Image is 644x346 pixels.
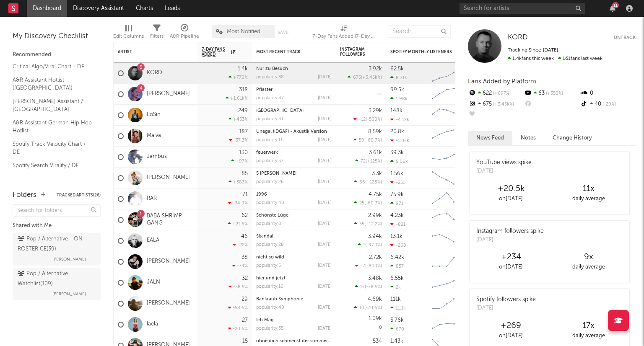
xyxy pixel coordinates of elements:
div: Instagram followers spike [476,227,544,236]
div: 971 [390,201,403,206]
div: popularity: 11 [256,138,283,142]
div: 318 [239,87,248,93]
a: Unegal (IDGAF) - Akustik Version [256,129,327,134]
div: 39.3k [390,150,404,155]
a: EALA [147,237,159,244]
svg: Chart title [428,251,466,272]
div: hier und jetzt [256,276,332,281]
span: -70.6 % [366,306,381,310]
div: popularity: 16 [256,284,283,289]
a: Maiva [147,132,161,139]
a: Pflaster [256,88,273,92]
a: Jambus [147,153,167,160]
div: 4.75k [369,192,382,197]
div: popularity: 28 [256,243,284,247]
div: [DATE] [318,305,332,310]
a: Bankraub Symphonie [256,297,303,302]
div: 38 [241,255,248,260]
div: ohne dich schmeckt der sommer nur nach sand [256,339,332,343]
div: [DATE] [318,326,332,331]
div: 1.98k [390,96,408,101]
div: 4.23k [390,213,404,218]
span: 7-Day Fans Added [202,47,229,57]
div: [DATE] [318,159,332,163]
div: 130 [239,150,248,155]
a: ohne dich schmeckt der sommer nur nach sand [256,339,361,343]
div: 85 [241,171,248,176]
div: -268 [390,243,406,248]
svg: Chart title [428,63,466,84]
a: A&R Assistant German Hip Hop Hotlist [13,118,92,135]
div: Skandal [256,234,332,239]
div: +1.61k % [226,96,248,101]
div: 187 [239,129,248,134]
svg: Chart title [428,168,466,188]
div: on [DATE] [472,262,550,272]
span: 17 [360,285,365,289]
div: ( ) [355,284,382,289]
div: Artist [118,49,181,54]
div: +269 [472,321,550,331]
span: 1 [363,243,365,248]
a: Nur zu Besuch [256,67,288,71]
div: +383 % [229,179,248,185]
div: -58.6 % [228,305,248,310]
div: 857 [390,263,404,269]
svg: Chart title [428,314,466,335]
div: ( ) [354,221,382,227]
div: popularity: 35 [256,326,283,331]
span: KORD [508,34,528,41]
div: 3.92k [369,66,382,72]
a: KORD [508,34,528,42]
button: 11 [610,5,615,12]
span: Fans Added by Platform [468,78,536,85]
div: Shared with Me [13,221,101,231]
div: +20.5k [472,184,550,194]
div: [DATE] [318,180,332,184]
div: 62 [241,213,248,218]
div: YouTube views spike [476,158,532,167]
div: 8.59k [368,129,382,134]
span: -800 % [366,264,381,269]
div: 7-Day Fans Added (7-Day Fans Added) [312,31,375,41]
div: 3.94k [368,234,382,239]
div: popularity: 5 [256,263,281,268]
div: Folders [13,190,36,200]
div: [DATE] [476,304,536,312]
div: [DATE] [318,222,332,226]
div: -37.3 % [229,137,248,143]
a: KORD [147,70,162,77]
div: 99.5k [390,87,404,93]
div: 111k [390,297,401,302]
div: ( ) [354,179,382,185]
div: +234 [472,252,550,262]
div: 5 TB Geduld [256,171,332,176]
button: Untrack [614,34,636,42]
div: 75.9k [390,192,404,197]
div: +97 % [231,158,248,164]
span: 161 fans last week [508,56,602,61]
div: daily average [550,331,627,341]
div: daily average [550,262,627,272]
div: feuerwerk [256,150,332,155]
a: [PERSON_NAME] [147,174,190,181]
div: 148k [390,108,402,114]
div: A&R Pipeline [170,21,199,45]
a: Critical Algo/Viral Chart - DE [13,62,92,71]
div: 6.42k [390,255,404,260]
span: Most Notified [227,29,260,34]
input: Search for artists [460,3,585,14]
div: ( ) [354,305,382,310]
div: ( ) [348,75,382,80]
div: [DATE] [318,138,332,142]
span: +125 % [367,159,381,164]
div: -- [524,99,579,110]
div: 2.99k [368,213,382,218]
div: -- [468,110,524,121]
div: 15 [242,338,248,344]
div: 7-Day Fans Added (7-Day Fans Added) [312,21,375,45]
a: 1996 [256,192,267,197]
a: [PERSON_NAME] [147,90,190,98]
div: Recommended [13,50,101,60]
span: +12.2 % [366,222,381,227]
